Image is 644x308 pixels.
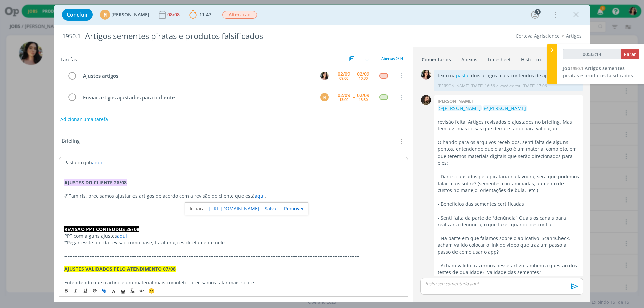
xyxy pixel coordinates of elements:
[209,204,259,213] a: [URL][DOMAIN_NAME]
[64,193,402,199] p: @Tamiris, precisamos ajustar os artigos de acordo com a revisão do cliente que está .
[60,55,77,63] span: Tarefas
[353,73,355,78] span: --
[621,49,639,59] button: Parar
[111,12,149,17] span: [PERSON_NAME]
[570,65,583,71] span: 1950.1
[523,83,547,89] span: [DATE] 17:06
[365,57,369,61] img: arrow-down.svg
[438,173,579,194] p: - Danos causados pela pirataria na lavoura, será que podemos falar mais sobre? (sementes contamin...
[566,33,582,39] a: Artigos
[64,206,402,213] p: -------------------------------------------------------------------------------------------------...
[359,76,368,80] div: 10:30
[80,72,314,80] div: Ajustes artigos
[438,262,579,276] p: - Acham válido trazermos nesse artigo também a questão dos testes de qualidade? Validade das seme...
[521,53,541,63] a: Histórico
[109,287,118,295] span: Cor do Texto
[320,72,329,80] img: T
[357,72,369,76] div: 02/09
[167,12,181,17] div: 08/08
[222,11,257,19] span: Alteração
[187,9,213,20] button: 11:47
[80,93,314,102] div: Enviar artigos ajustados para o cliente
[64,279,402,286] p: Entendendo que o artigo é um material mais completo, precisamos falar mais sobre:
[624,51,636,57] span: Parar
[338,93,350,98] div: 02/09
[438,83,469,89] p: [PERSON_NAME]
[199,11,211,18] span: 11:47
[516,33,560,39] a: Corteva Agriscience
[117,233,127,239] a: aqui
[148,288,155,294] span: 🙂
[64,233,402,239] p: PPT com alguns ajustes
[320,93,329,101] div: M
[339,76,348,80] div: 09:00
[359,98,368,101] div: 13:30
[438,214,579,228] p: - Senti falta da parte de "denúncia" Quais os canais para realizar a denúncia, o que fazer quando...
[319,92,329,102] button: M
[64,226,139,232] strong: REVISÃO PPT CONTEÚDOS 25/08
[357,93,369,98] div: 02/09
[62,9,93,21] button: Concluir
[338,72,350,76] div: 02/09
[100,10,149,20] button: M[PERSON_NAME]
[461,56,477,63] div: Anexos
[439,105,481,111] span: @[PERSON_NAME]
[484,105,526,111] span: @[PERSON_NAME]
[487,53,511,63] a: Timesheet
[535,9,541,15] div: 3
[92,159,102,166] a: aqui
[60,113,108,125] button: Adicionar uma tarefa
[319,71,329,81] button: T
[339,98,348,101] div: 13:00
[438,72,579,79] p: texto na . dois artigos mais conteúdos de apoio
[147,287,156,295] button: 🙂
[381,56,403,61] span: Abertas 2/14
[82,28,363,44] div: Artigos sementes piratas e produtos falsificados
[438,98,473,104] b: [PERSON_NAME]
[421,53,451,63] a: Comentários
[496,83,521,89] span: e você editou
[62,137,80,146] span: Briefing
[64,239,402,246] p: *Pegar esste ppt da revisão como base, fiz alterações diretamente nele.
[421,95,431,105] img: J
[563,65,633,79] a: Job1950.1Artigos sementes piratas e produtos falsificados
[438,201,579,207] p: - Benefícios das sementes certificadas
[62,33,81,40] span: 1950.1
[438,235,579,255] p: - Na parte em que falamos sobre o aplicativo Scan4Check, acham válido colocar o link do vídeo que...
[100,10,110,20] div: M
[67,12,88,17] span: Concluir
[563,65,633,79] span: Artigos sementes piratas e produtos falsificados
[64,266,176,272] strong: AJUSTES VALIDADOS PELO ATENDIMENTO 07/08
[64,253,402,259] p: -------------------------------------------------------------------------------------------------...
[118,287,128,295] span: Cor de Fundo
[530,9,540,20] button: 3
[353,95,355,99] span: --
[64,159,402,166] p: Pasta do job .
[64,179,127,186] strong: AJUSTES DO CLIENTE 26/08
[222,11,257,19] button: Alteração
[438,139,579,167] p: Olhando para os arquivos recebidos, senti falta de alguns pontos, entendendo que o artigo é um ma...
[54,5,590,302] div: dialog
[421,70,431,80] img: T
[456,72,468,79] a: pasta
[438,119,579,132] p: revisão feita. Artigos revisados e ajustados no briefing. Mas tem algumas coisas que deixarei aqu...
[471,83,495,89] span: [DATE] 16:56
[255,193,265,199] a: aqui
